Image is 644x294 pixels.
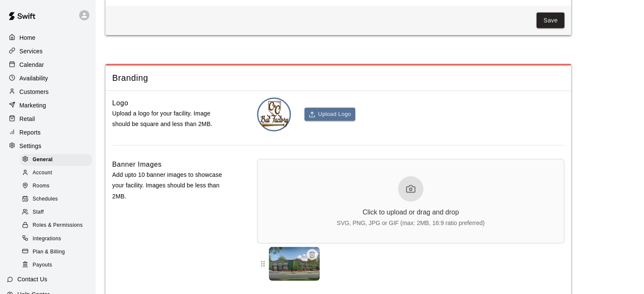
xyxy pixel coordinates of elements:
p: Home [19,33,36,42]
span: Account [33,169,52,177]
span: Plan & Billing [33,248,65,256]
div: General [20,154,92,166]
span: Staff [33,208,44,217]
a: Services [7,45,88,58]
h6: Logo [112,98,128,109]
p: Retail [19,115,35,123]
p: Upload a logo for your facility. Image should be square and less than 2MB. [112,108,230,129]
p: Calendar [19,60,44,69]
button: Upload Logo [304,108,355,121]
div: Payouts [20,259,92,271]
a: Integrations [20,232,95,245]
span: Payouts [33,261,52,269]
h6: Banner Images [112,159,162,170]
a: Staff [20,206,95,219]
div: Account [20,167,92,179]
p: Contact Us [17,275,47,283]
span: Roles & Permissions [33,221,83,230]
div: Schedules [20,193,92,205]
a: Calendar [7,58,88,71]
a: Plan & Billing [20,245,95,258]
p: Settings [19,142,41,150]
a: Reports [7,126,88,139]
a: Customers [7,85,88,98]
a: Schedules [20,193,95,206]
a: Retail [7,113,88,125]
img: C & C Bat Factory logo [258,99,291,132]
p: Services [19,47,43,55]
a: Roles & Permissions [20,219,95,232]
span: General [33,156,53,164]
a: General [20,153,95,166]
a: Account [20,166,95,179]
p: Customers [19,88,49,96]
a: Rooms [20,180,95,193]
div: Integrations [20,233,92,245]
span: Branding [112,72,564,84]
span: Integrations [33,235,61,243]
span: Rooms [33,182,50,190]
p: Marketing [19,101,46,110]
a: Payouts [20,258,95,272]
div: SVG, PNG, JPG or GIF (max: 2MB, 16:9 ratio preferred) [337,220,484,226]
a: Settings [7,140,88,152]
div: Staff [20,206,92,218]
button: Save [536,13,564,28]
p: Reports [19,128,41,137]
div: Rooms [20,180,92,192]
div: Click to upload or drag and drop [362,209,459,216]
p: Add upto 10 banner images to showcase your facility. Images should be less than 2MB. [112,170,230,202]
a: Home [7,31,88,44]
div: Plan & Billing [20,246,92,258]
a: Availability [7,72,88,85]
img: Banner 1 [269,247,320,281]
span: Schedules [33,195,58,203]
div: Roles & Permissions [20,220,92,231]
p: Availability [19,74,48,82]
a: Marketing [7,99,88,112]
